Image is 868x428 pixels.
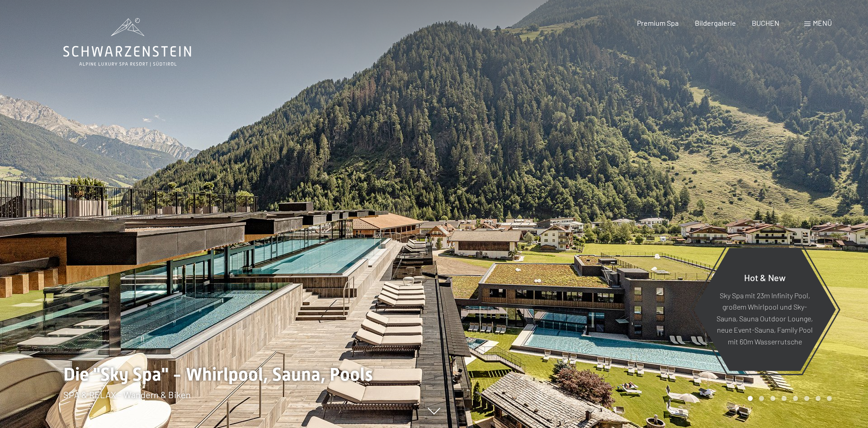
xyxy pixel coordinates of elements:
div: Carousel Page 3 [770,396,775,401]
span: Menü [813,19,832,27]
a: Bildergalerie [695,19,736,27]
a: BUCHEN [752,19,779,27]
div: Carousel Page 6 [804,396,809,401]
p: Sky Spa mit 23m Infinity Pool, großem Whirlpool und Sky-Sauna, Sauna Outdoor Lounge, neue Event-S... [716,289,814,347]
div: Carousel Page 1 (Current Slide) [748,396,753,401]
div: Carousel Page 2 [759,396,764,401]
div: Carousel Pagination [745,396,832,401]
div: Carousel Page 4 [782,396,787,401]
a: Hot & New Sky Spa mit 23m Infinity Pool, großem Whirlpool und Sky-Sauna, Sauna Outdoor Lounge, ne... [693,247,836,372]
div: Carousel Page 5 [793,396,798,401]
span: Hot & New [744,272,786,282]
div: Carousel Page 8 [827,396,832,401]
a: Premium Spa [637,19,679,27]
div: Carousel Page 7 [816,396,821,401]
